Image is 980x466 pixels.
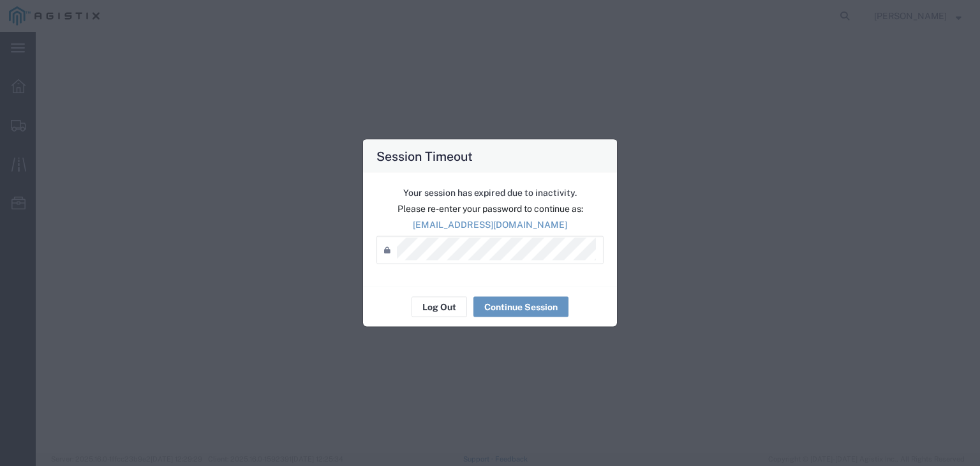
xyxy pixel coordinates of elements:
p: Please re-enter your password to continue as: [376,202,604,216]
button: Log Out [412,297,467,317]
button: Continue Session [473,297,568,317]
h4: Session Timeout [376,147,473,165]
p: Your session has expired due to inactivity. [376,186,604,200]
p: [EMAIL_ADDRESS][DOMAIN_NAME] [376,218,604,232]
